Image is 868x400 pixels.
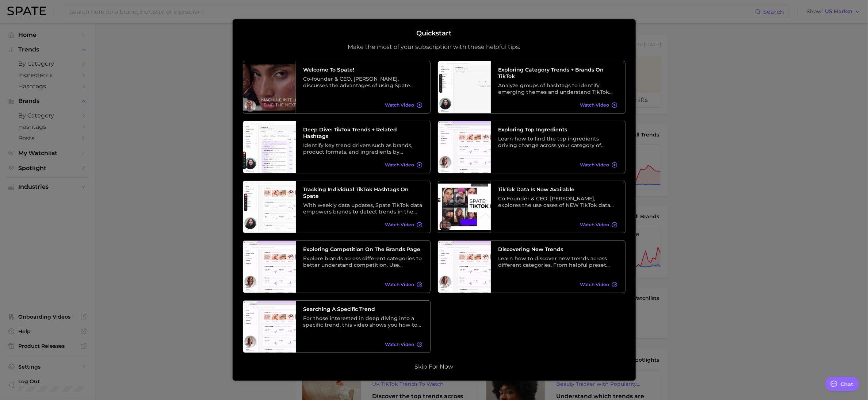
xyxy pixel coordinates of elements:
[580,102,609,108] span: Watch Video
[498,195,617,208] div: Co-Founder & CEO, [PERSON_NAME], explores the use cases of NEW TikTok data and its relationship w...
[580,222,609,227] span: Watch Video
[438,121,626,173] a: Exploring Top IngredientsLearn how to find the top ingredients driving change across your categor...
[243,241,431,293] a: Exploring Competition on the Brands PageExplore brands across different categories to better unde...
[580,282,609,287] span: Watch Video
[385,102,414,108] span: Watch Video
[580,162,609,168] span: Watch Video
[498,66,617,80] h3: Exploring Category Trends + Brands on TikTok
[498,82,617,95] div: Analyze groups of hashtags to identify emerging themes and understand TikTok trends at a higher l...
[385,282,414,287] span: Watch Video
[243,181,431,233] a: Tracking Individual TikTok Hashtags on SpateWith weekly data updates, Spate TikTok data empowers ...
[498,255,617,268] div: Learn how to discover new trends across different categories. From helpful preset filters to diff...
[303,126,422,139] h3: Deep Dive: TikTok Trends + Related Hashtags
[303,202,422,215] div: With weekly data updates, Spate TikTok data empowers brands to detect trends in the earliest stag...
[413,363,456,370] button: Skip for now
[303,315,422,328] div: For those interested in deep diving into a specific trend, this video shows you how to search tre...
[303,66,422,73] h3: Welcome to Spate!
[438,181,626,233] a: TikTok data is now availableCo-Founder & CEO, [PERSON_NAME], explores the use cases of NEW TikTok...
[438,241,626,293] a: Discovering New TrendsLearn how to discover new trends across different categories. From helpful ...
[385,222,414,227] span: Watch Video
[303,246,422,253] h3: Exploring Competition on the Brands Page
[498,135,617,149] div: Learn how to find the top ingredients driving change across your category of choice. From broad c...
[498,186,617,193] h3: TikTok data is now available
[303,255,422,268] div: Explore brands across different categories to better understand competition. Use different preset...
[303,142,422,155] div: Identify key trend drivers such as brands, product formats, and ingredients by leveraging a categ...
[385,162,414,168] span: Watch Video
[438,61,626,114] a: Exploring Category Trends + Brands on TikTokAnalyze groups of hashtags to identify emerging theme...
[243,61,431,114] a: Welcome to Spate!Co-founder & CEO, [PERSON_NAME], discusses the advantages of using Spate data as...
[303,306,422,312] h3: Searching A Specific Trend
[498,126,617,133] h3: Exploring Top Ingredients
[416,30,452,38] h2: Quickstart
[303,76,422,89] div: Co-founder & CEO, [PERSON_NAME], discusses the advantages of using Spate data as well as its vari...
[348,43,520,51] p: Make the most of your subscription with these helpful tips:
[385,342,414,347] span: Watch Video
[498,246,617,253] h3: Discovering New Trends
[243,300,431,353] a: Searching A Specific TrendFor those interested in deep diving into a specific trend, this video s...
[243,121,431,173] a: Deep Dive: TikTok Trends + Related HashtagsIdentify key trend drivers such as brands, product for...
[303,186,422,199] h3: Tracking Individual TikTok Hashtags on Spate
